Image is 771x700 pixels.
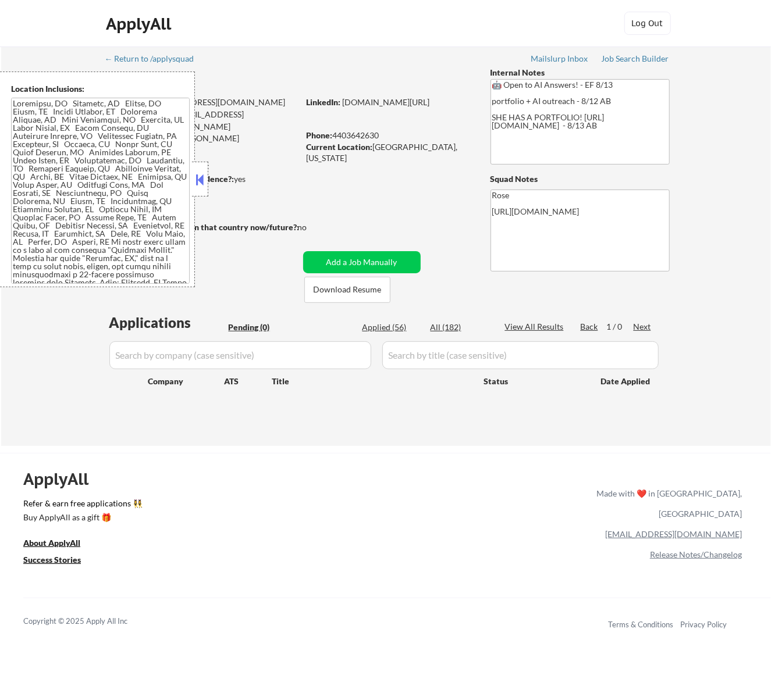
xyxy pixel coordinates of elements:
[581,321,599,333] div: Back
[382,341,659,369] input: Search by title (case sensitive)
[106,76,345,90] div: [PERSON_NAME]
[607,321,634,333] div: 1 / 0
[531,54,589,66] a: Mailslurp Inbox
[307,141,471,164] div: [GEOGRAPHIC_DATA], [US_STATE]
[307,130,333,140] strong: Phone:
[23,513,140,522] div: Buy ApplyAll as a gift 🎁
[431,322,489,333] div: All (182)
[307,142,373,152] strong: Current Location:
[484,370,584,391] div: Status
[363,322,421,333] div: Applied (56)
[592,483,742,524] div: Made with ❤️ in [GEOGRAPHIC_DATA], [GEOGRAPHIC_DATA]
[23,469,102,489] div: ApplyAll
[23,538,80,548] u: About ApplyAll
[225,376,272,387] div: ATS
[602,54,670,66] a: Job Search Builder
[148,376,225,387] div: Company
[307,97,341,107] strong: LinkedIn:
[109,341,371,369] input: Search by company (case sensitive)
[23,554,97,569] a: Success Stories
[109,316,225,330] div: Applications
[11,83,190,95] div: Location Inclusions:
[680,620,727,629] a: Privacy Policy
[491,67,670,78] div: Internal Notes
[601,376,652,387] div: Date Applied
[272,376,473,387] div: Title
[23,616,157,627] div: Copyright © 2025 Apply All Inc
[23,537,97,552] a: About ApplyAll
[624,12,671,35] button: Log Out
[608,620,673,629] a: Terms & Conditions
[650,549,742,559] a: Release Notes/Changelog
[106,14,175,34] div: ApplyAll
[105,55,205,63] div: ← Return to /applysquad
[531,55,589,63] div: Mailslurp Inbox
[602,55,670,63] div: Job Search Builder
[23,555,81,565] u: Success Stories
[634,321,652,333] div: Next
[505,321,567,333] div: View All Results
[491,173,670,185] div: Squad Notes
[605,529,742,539] a: [EMAIL_ADDRESS][DOMAIN_NAME]
[105,54,205,66] a: ← Return to /applysquad
[298,222,331,233] div: no
[23,499,353,512] a: Refer & earn free applications 👯‍♀️
[229,322,287,333] div: Pending (0)
[303,251,421,273] button: Add a Job Manually
[23,512,140,526] a: Buy ApplyAll as a gift 🎁
[343,97,430,107] a: [DOMAIN_NAME][URL]
[304,277,390,303] button: Download Resume
[307,130,471,141] div: 4403642630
